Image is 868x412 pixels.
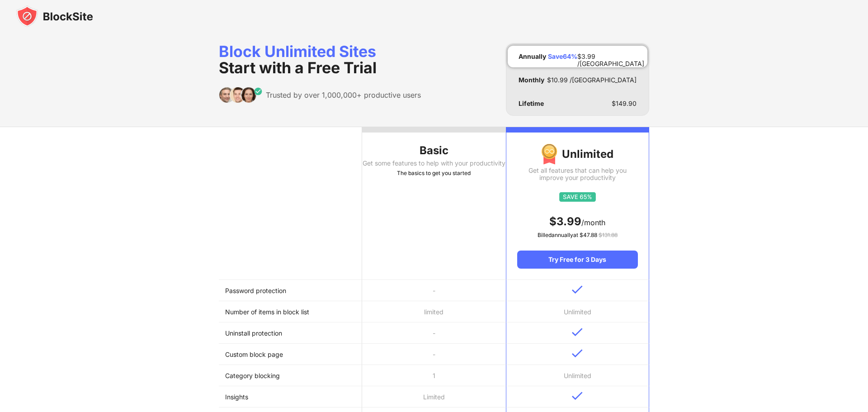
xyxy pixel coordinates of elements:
div: Try Free for 3 Days [517,251,638,269]
img: save65.svg [559,192,596,202]
div: $ 3.99 /[GEOGRAPHIC_DATA] [577,53,644,60]
div: Monthly [519,76,544,84]
td: - [362,322,505,344]
img: img-premium-medal [541,143,557,165]
td: Unlimited [506,301,649,322]
div: /month [517,214,638,229]
img: blocksite-icon-black.svg [16,5,93,27]
div: $ 149.90 [612,100,637,107]
img: trusted-by.svg [219,87,263,103]
div: Block Unlimited Sites [219,43,421,76]
span: $ 3.99 [549,215,581,228]
div: Annually [519,53,546,60]
td: 1 [362,365,505,386]
td: limited [362,301,505,322]
td: - [362,280,505,301]
span: Start with a Free Trial [219,58,377,77]
td: Insights [219,386,362,407]
img: v-blue.svg [572,285,583,294]
div: Unlimited [517,143,638,165]
div: Get some features to help with your productivity [362,160,505,167]
td: Uninstall protection [219,322,362,344]
img: v-blue.svg [572,349,583,358]
div: Lifetime [519,100,544,107]
div: The basics to get you started [362,169,505,178]
div: $ 10.99 /[GEOGRAPHIC_DATA] [547,76,637,84]
div: Get all features that can help you improve your productivity [517,167,638,181]
span: $ 131.88 [599,232,618,238]
div: Save 64 % [548,53,577,60]
td: Category blocking [219,365,362,386]
td: Number of items in block list [219,301,362,322]
img: v-blue.svg [572,392,583,400]
div: Trusted by over 1,000,000+ productive users [266,90,421,99]
td: Custom block page [219,344,362,365]
div: Basic [362,143,505,158]
td: Password protection [219,280,362,301]
td: - [362,344,505,365]
td: Unlimited [506,365,649,386]
td: Limited [362,386,505,407]
img: v-blue.svg [572,328,583,336]
div: Billed annually at $ 47.88 [517,231,638,240]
